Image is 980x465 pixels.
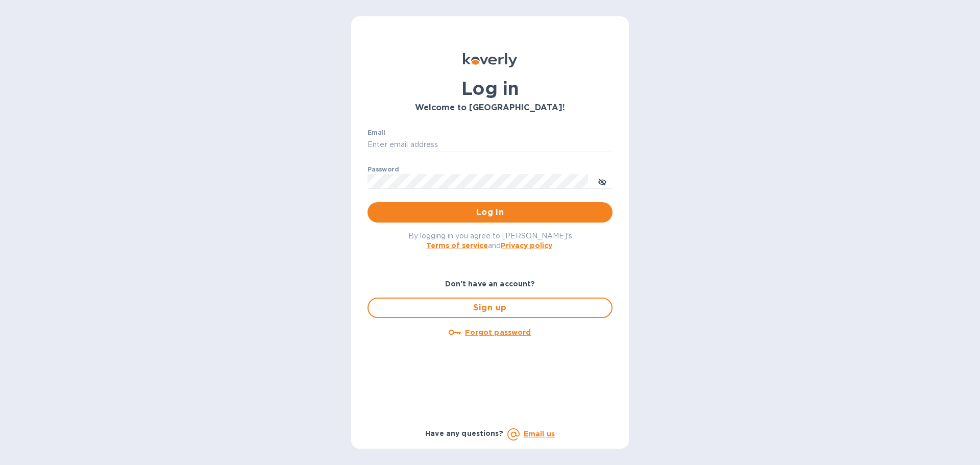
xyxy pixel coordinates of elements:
[408,232,572,250] span: By logging in you agree to [PERSON_NAME]'s and .
[367,103,612,113] h3: Welcome to [GEOGRAPHIC_DATA]!
[367,137,612,153] input: Enter email address
[367,166,399,173] label: Password
[377,302,603,314] span: Sign up
[501,241,552,250] a: Privacy policy
[367,78,612,99] h1: Log in
[367,130,385,136] label: Email
[465,328,531,336] u: Forgot password
[426,241,488,250] a: Terms of service
[425,429,503,437] b: Have any questions?
[463,53,517,67] img: Koverly
[367,202,612,223] button: Log in
[445,280,535,288] b: Don't have an account?
[524,430,555,438] a: Email us
[376,206,604,218] span: Log in
[367,298,612,318] button: Sign up
[592,171,612,191] button: toggle password visibility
